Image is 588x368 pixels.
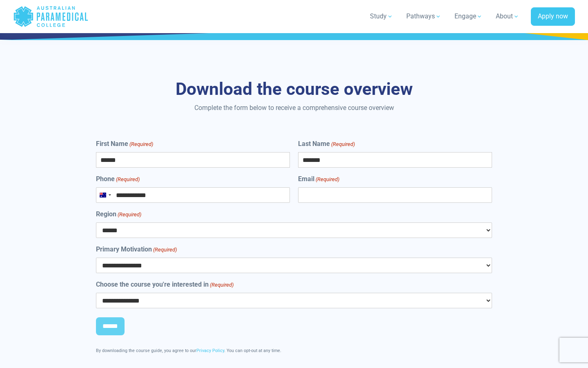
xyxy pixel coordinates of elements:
[96,245,177,254] label: Primary Motivation
[401,5,446,28] a: Pathways
[450,5,488,28] a: Engage
[13,3,89,30] a: Australian Paramedical College
[153,246,177,254] span: (Required)
[55,79,533,100] h3: Download the course overview
[491,5,524,28] a: About
[96,188,114,202] button: Selected country
[116,175,140,184] span: (Required)
[117,211,142,219] span: (Required)
[96,209,141,219] label: Region
[96,348,281,353] span: By downloading the course guide, you agree to our . You can opt-out at any time.
[330,140,355,148] span: (Required)
[365,5,398,28] a: Study
[196,348,224,353] a: Privacy Policy
[315,175,339,184] span: (Required)
[96,174,140,184] label: Phone
[298,139,355,149] label: Last Name
[96,280,234,289] label: Choose the course you're interested in
[531,7,575,26] a: Apply now
[129,140,154,148] span: (Required)
[298,174,339,184] label: Email
[209,281,234,289] span: (Required)
[96,139,153,149] label: First Name
[55,103,533,113] p: Complete the form below to receive a comprehensive course overview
